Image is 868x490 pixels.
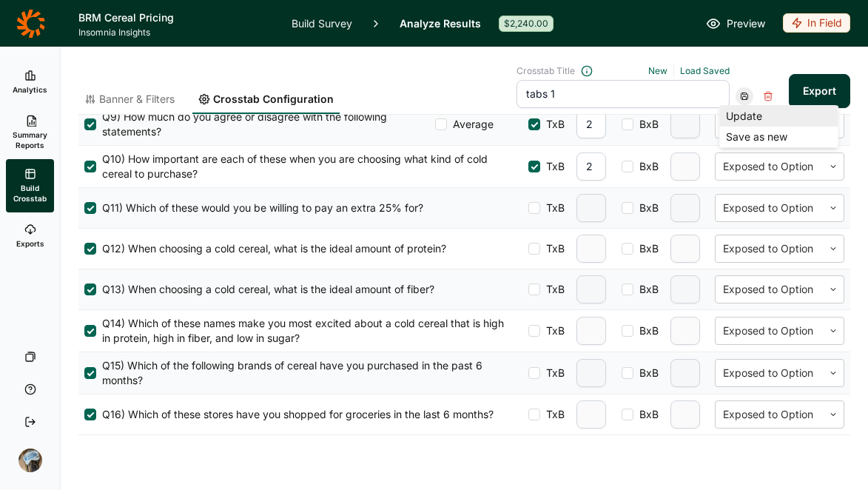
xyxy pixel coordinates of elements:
a: Preview [706,15,765,33]
span: Build Crosstab [12,183,48,204]
span: Insomnia Insights [78,27,274,38]
span: TxB [540,201,565,215]
span: Exports [16,238,44,249]
div: $2,240.00 [499,16,554,32]
span: TxB [540,323,565,338]
div: Delete [759,87,777,105]
span: BxB [633,117,659,132]
span: TxB [540,117,565,132]
a: Analytics [6,58,54,106]
span: Crosstab Title [517,65,575,77]
span: Summary Reports [12,130,48,150]
span: Crosstab Configuration [213,92,334,107]
a: Summary Reports [6,106,54,159]
span: TxB [540,282,565,297]
span: BxB [633,241,659,256]
a: Load Saved [680,65,730,76]
span: TxB [540,407,565,422]
span: TxB [540,241,565,256]
h1: BRM Cereal Pricing [78,9,274,27]
a: Exports [6,212,54,260]
span: Q14) Which of these names make you most excited about a cold cereal that is high in protein, high... [96,316,505,346]
span: Q10) How important are each of these when you are choosing what kind of cold cereal to purchase? [96,152,505,181]
span: BxB [633,159,659,174]
button: Export [789,74,850,108]
span: Q11) Which of these would you be willing to pay an extra 25% for? [96,201,423,215]
span: Preview [727,15,765,33]
span: TxB [540,366,565,380]
span: BxB [633,282,659,297]
div: Save Crosstab [736,87,753,105]
span: Q16) Which of these stores have you shopped for groceries in the last 6 months? [96,407,494,422]
a: New [648,65,667,76]
span: BxB [633,201,659,215]
div: Update [720,106,838,127]
span: TxB [540,159,565,174]
span: Q15) Which of the following brands of cereal have you purchased in the past 6 months? [96,358,505,388]
span: Q13) When choosing a cold cereal, what is the ideal amount of fiber? [96,282,434,297]
span: BxB [633,407,659,422]
span: BxB [633,366,659,380]
button: In Field [783,13,850,34]
span: Q12) When choosing a cold cereal, what is the ideal amount of protein? [96,241,446,256]
span: Q9) How much do you agree or disagree with the following statements? [96,110,411,139]
div: Save as new [720,127,838,147]
a: Build Crosstab [6,159,54,212]
span: Analytics [13,84,47,95]
span: Banner & Filters [99,92,175,107]
img: ocn8z7iqvmiiaveqkfqd.png [18,449,42,472]
span: Average [447,117,494,132]
span: BxB [633,323,659,338]
div: In Field [783,13,850,33]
